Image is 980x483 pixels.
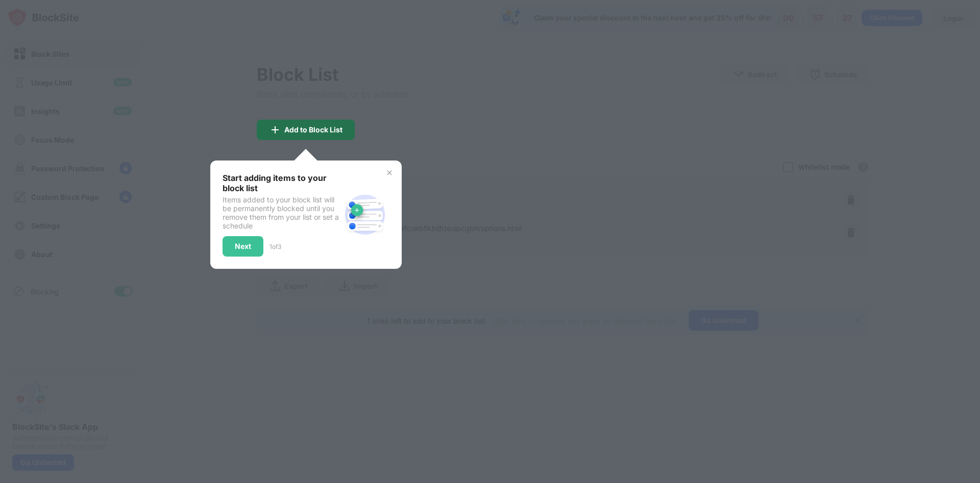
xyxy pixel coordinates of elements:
div: Next [235,242,251,250]
img: block-site.svg [340,190,389,239]
div: Add to Block List [284,126,342,134]
img: x-button.svg [385,169,394,177]
div: Start adding items to your block list [223,173,340,193]
div: 1 of 3 [269,243,281,250]
div: Items added to your block list will be permanently blocked until you remove them from your list o... [223,195,340,230]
